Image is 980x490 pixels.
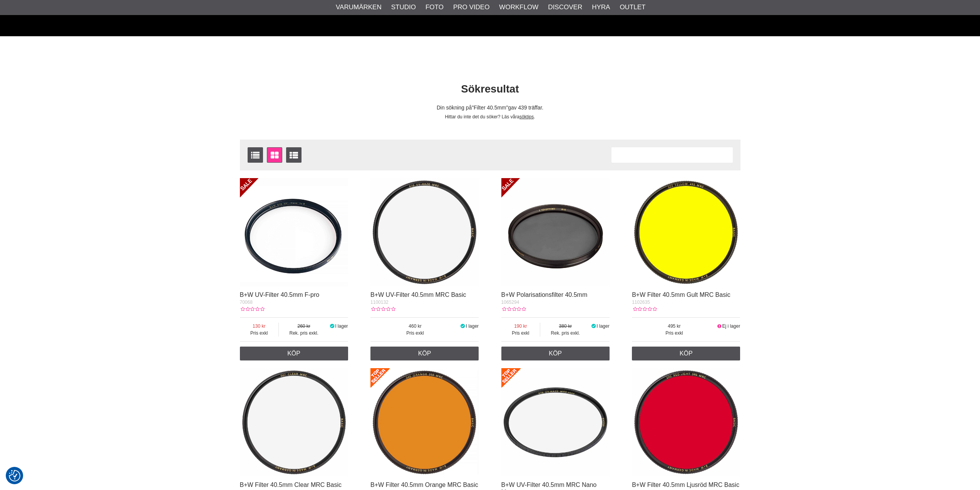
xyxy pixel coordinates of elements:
[519,114,534,120] a: söktips
[501,368,610,477] img: B+W UV-Filter 40.5mm MRC Nano Master
[240,323,278,330] span: 130
[501,291,588,298] a: B+W Polarisationsfilter 40.5mm
[335,323,348,329] span: I lager
[632,330,717,337] span: Pris exkl
[501,347,610,360] a: Köp
[240,347,348,360] a: Köp
[632,178,740,286] img: B+W Filter 40.5mm Gult MRC Basic
[336,2,382,12] a: Varumärken
[620,2,645,12] a: Outlet
[501,330,540,337] span: Pris exkl
[370,368,479,477] img: B+W Filter 40.5mm Orange MRC Basic
[632,482,739,488] a: B+W Filter 40.5mm Ljusröd MRC Basic
[370,323,460,330] span: 460
[240,330,278,337] span: Pris exkl
[501,178,610,286] img: B+W Polarisationsfilter 40.5mm
[370,291,466,298] a: B+W UV-Filter 40.5mm MRC Basic
[240,306,265,313] div: Kundbetyg: 0
[370,482,478,488] a: B+W Filter 40.5mm Orange MRC Basic
[391,2,416,12] a: Studio
[370,178,479,286] img: B+W UV-Filter 40.5mm MRC Basic
[540,323,590,330] span: 380
[548,2,582,12] a: Discover
[370,306,395,313] div: Kundbetyg: 0
[426,2,444,12] a: Foto
[267,147,282,163] a: Fönstervisning
[540,330,590,337] span: Rek. pris exkl.
[501,300,519,305] span: 1065294
[240,368,348,477] img: B+W Filter 40.5mm Clear MRC Basic
[632,300,650,305] span: 1102635
[370,330,460,337] span: Pris exkl
[445,114,519,120] span: Hittar du inte det du söker? Läs våra
[279,330,329,337] span: Rek. pris exkl.
[240,291,320,298] a: B+W UV-Filter 40.5mm F-pro
[501,306,526,313] div: Kundbetyg: 0
[286,147,302,163] a: Utökad listvisning
[632,347,740,360] a: Köp
[370,347,479,360] a: Köp
[632,323,717,330] span: 495
[9,470,20,482] img: Revisit consent button
[632,368,740,477] img: B+W Filter 40.5mm Ljusröd MRC Basic
[370,300,389,305] span: 1100132
[534,114,535,120] span: .
[466,323,479,329] span: I lager
[596,323,609,329] span: I lager
[234,82,746,97] h1: Sökresultat
[632,306,657,313] div: Kundbetyg: 0
[240,482,342,488] a: B+W Filter 40.5mm Clear MRC Basic
[437,105,543,111] span: Din sökning på gav 439 träffar.
[9,469,20,483] button: Samtyckesinställningar
[592,2,610,12] a: Hyra
[460,323,466,329] i: I lager
[240,300,253,305] span: 70068
[499,2,538,12] a: Workflow
[472,105,508,111] span: Filter 40.5mm
[501,323,540,330] span: 190
[279,323,329,330] span: 260
[248,147,263,163] a: Listvisning
[632,291,730,298] a: B+W Filter 40.5mm Gult MRC Basic
[329,323,335,329] i: I lager
[722,323,740,329] span: Ej i lager
[591,323,597,329] i: I lager
[453,2,489,12] a: Pro Video
[240,178,348,286] img: B+W UV-Filter 40.5mm F-pro
[717,323,722,329] i: Ej i lager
